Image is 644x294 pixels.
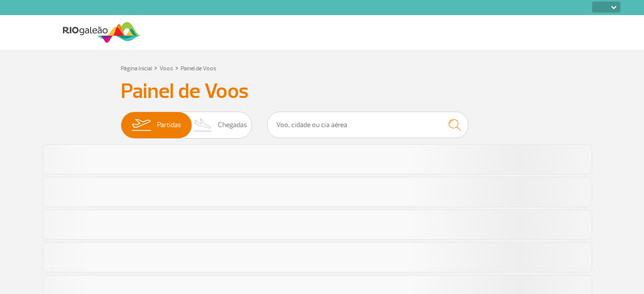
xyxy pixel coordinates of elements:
[175,62,179,73] a: >
[188,112,218,138] img: slider-desembarque
[267,112,468,138] input: Voo, cidade ou cia aérea
[121,65,152,72] a: Página Inicial
[121,79,523,104] h3: Painel de Voos
[154,62,157,73] a: >
[125,112,157,138] img: slider-embarque
[218,112,247,138] span: Chegadas
[159,65,173,72] a: Voos
[181,65,216,72] a: Painel de Voos
[157,112,181,138] span: Partidas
